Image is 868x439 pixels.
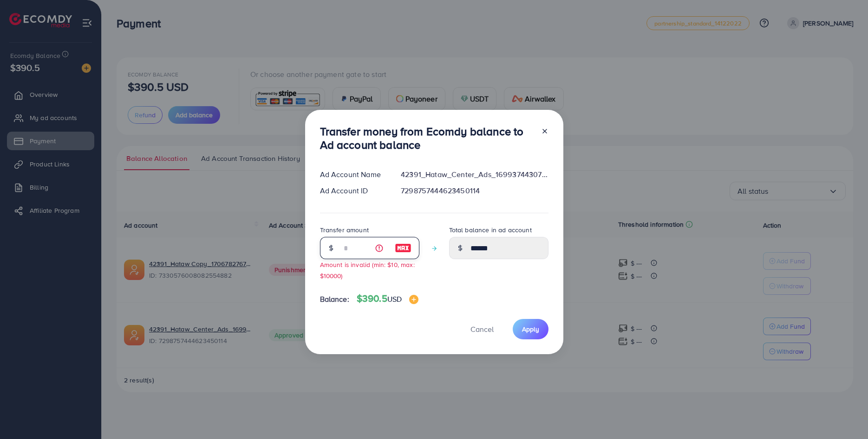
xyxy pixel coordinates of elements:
[320,294,349,305] span: Balance:
[395,242,411,254] img: image
[409,295,418,304] img: image
[449,225,532,235] label: Total balance in ad account
[387,294,402,304] span: USD
[470,324,494,334] span: Cancel
[522,324,539,334] span: Apply
[393,169,555,180] div: 42391_Hataw_Center_Ads_1699374430760
[829,397,861,432] iframe: Chat
[313,185,394,196] div: Ad Account ID
[393,185,555,196] div: 7298757444623450114
[513,319,548,339] button: Apply
[357,293,418,305] h4: $390.5
[320,260,415,280] small: Amount is invalid (min: $10, max: $10000)
[320,125,534,152] h3: Transfer money from Ecomdy balance to Ad account balance
[459,319,505,339] button: Cancel
[320,225,369,235] label: Transfer amount
[313,169,394,180] div: Ad Account Name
